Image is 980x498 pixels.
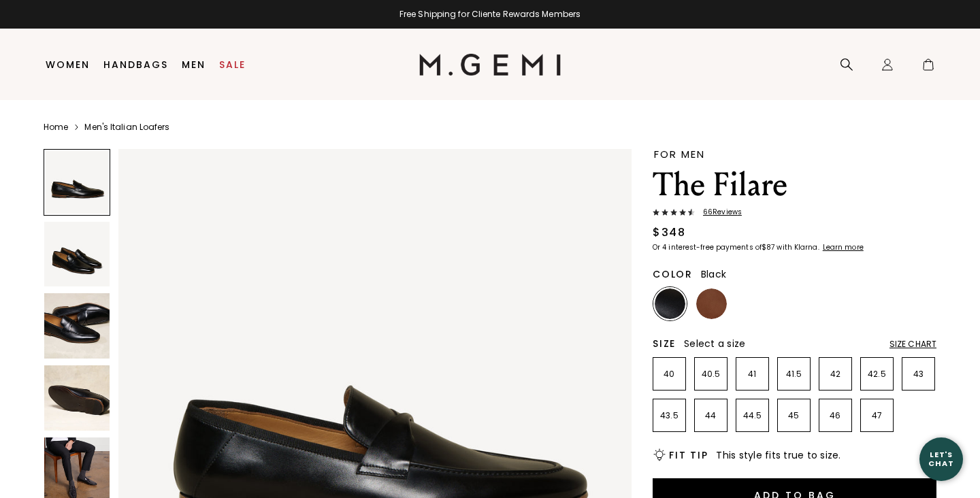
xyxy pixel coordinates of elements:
klarna-placement-style-amount: $87 [762,242,774,252]
img: The Filare [44,293,110,359]
img: M.Gemi [419,54,561,76]
a: Sale [219,59,246,70]
span: Select a size [684,337,745,350]
span: This style fits true to size. [716,448,840,462]
h2: Color [653,269,693,280]
p: 47 [861,410,893,421]
p: 42 [819,369,851,380]
a: Men's Italian Loafers [84,122,169,133]
p: 43.5 [653,410,685,421]
klarna-placement-style-cta: Learn more [823,242,864,252]
p: 42.5 [861,369,893,380]
span: Black [701,267,726,281]
a: Women [46,59,90,70]
span: 66 Review s [695,208,742,216]
p: 44 [695,410,727,421]
img: Chestnut [696,288,727,319]
p: 45 [778,410,810,421]
img: The Filare [44,222,110,287]
div: For Men [654,149,936,159]
h1: The Filare [653,166,936,204]
a: Home [44,122,68,133]
p: 40 [653,369,685,380]
p: 43 [902,369,934,380]
a: Handbags [103,59,168,70]
h2: Size [653,338,676,349]
p: 41 [736,369,768,380]
img: Black [655,288,685,319]
klarna-placement-style-body: Or 4 interest-free payments of [653,242,762,252]
klarna-placement-style-body: with Klarna [777,242,821,252]
img: The Filare [44,365,110,431]
p: 44.5 [736,410,768,421]
a: 66Reviews [653,208,936,219]
div: $348 [653,225,685,241]
a: Learn more [821,244,864,252]
p: 46 [819,410,851,421]
div: Size Chart [889,339,936,350]
p: 40.5 [695,369,727,380]
p: 41.5 [778,369,810,380]
h2: Fit Tip [669,450,708,461]
div: Let's Chat [919,450,963,467]
a: Men [182,59,206,70]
